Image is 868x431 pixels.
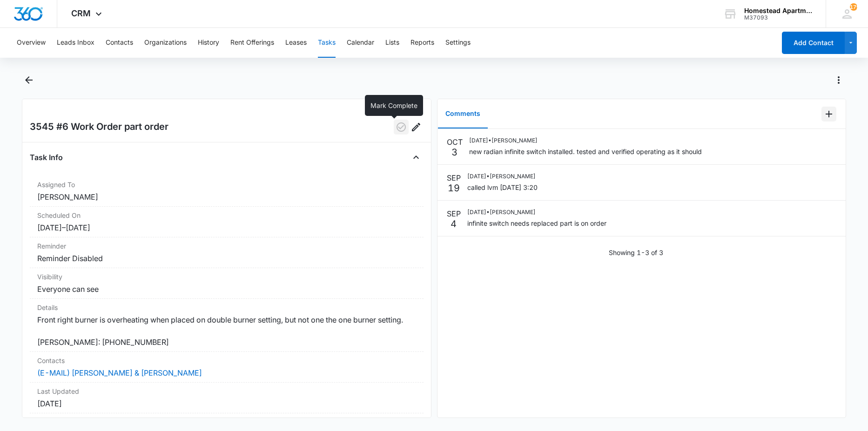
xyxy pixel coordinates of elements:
dt: Details [37,303,416,312]
p: 4 [451,219,457,229]
dt: Scheduled On [37,210,416,220]
div: notifications count [850,3,857,11]
dt: Contacts [37,356,416,365]
button: Comments [438,100,488,128]
dt: Visibility [37,272,416,282]
div: Scheduled On[DATE]–[DATE] [30,207,424,237]
dd: [DATE] – [DATE] [37,222,416,233]
div: Assigned To[PERSON_NAME] [30,176,424,207]
div: DetailsFront right burner is overheating when placed on double burner setting, but not one the on... [30,299,424,352]
div: account id [744,14,812,21]
dd: Everyone can see [37,283,416,295]
button: Leases [285,28,307,58]
button: Close [409,150,424,165]
p: [DATE] • [PERSON_NAME] [469,136,702,145]
button: Calendar [347,28,374,58]
div: Last Updated[DATE] [30,383,424,413]
h2: 3545 #6 Work Order part order [30,120,168,135]
span: CRM [71,8,91,18]
div: VisibilityEveryone can see [30,268,424,299]
p: 3 [451,148,458,157]
div: ReminderReminder Disabled [30,237,424,268]
button: Back [22,73,36,88]
button: History [198,28,219,58]
span: 179 [850,3,857,11]
p: 19 [448,183,460,193]
p: SEP [447,208,461,219]
div: Contacts(E-MAIL) [PERSON_NAME] & [PERSON_NAME] [30,352,424,383]
dd: [DATE] [37,398,416,409]
button: Tasks [318,28,336,58]
button: Rent Offerings [230,28,274,58]
p: [DATE] • [PERSON_NAME] [467,208,606,216]
button: Settings [445,28,471,58]
dd: [PERSON_NAME] [37,191,416,202]
button: Add Comment [821,107,836,121]
dt: Assigned To [37,180,416,189]
button: Edit [409,120,424,135]
dt: Reminder [37,241,416,251]
button: Lists [385,28,399,58]
p: OCT [447,136,463,148]
div: Mark Complete [365,95,423,116]
p: Showing 1-3 of 3 [609,248,663,257]
p: [DATE] • [PERSON_NAME] [467,172,538,181]
button: Reports [410,28,434,58]
div: account name [744,7,812,14]
button: Organizations [144,28,187,58]
dt: Last Updated [37,386,416,396]
dt: Created On [37,417,416,427]
p: new radian infinite switch installed. tested and verified operating as it should [469,147,702,156]
button: Add Contact [782,32,845,54]
p: infinite switch needs replaced part is on order [467,218,606,228]
button: Overview [17,28,46,58]
h4: Task Info [30,152,63,163]
button: Leads Inbox [57,28,94,58]
p: SEP [447,172,461,183]
dd: Reminder Disabled [37,253,416,264]
dd: Front right burner is overheating when placed on double burner setting, but not one the one burne... [37,314,416,348]
button: Contacts [106,28,133,58]
button: Actions [831,73,846,88]
a: (E-MAIL) [PERSON_NAME] & [PERSON_NAME] [37,368,202,377]
p: called lvm [DATE] 3:20 [467,182,538,192]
